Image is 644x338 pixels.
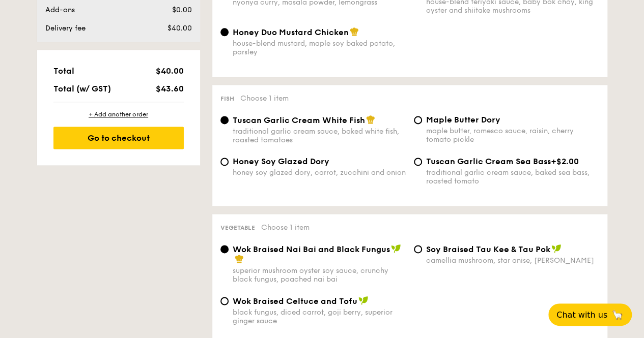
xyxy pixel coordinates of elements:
button: Chat with us🦙 [548,303,632,326]
span: Honey Duo Mustard Chicken [233,27,349,37]
input: Honey Duo Mustard Chickenhouse-blend mustard, maple soy baked potato, parsley [220,28,229,36]
span: $40.00 [155,66,183,76]
img: icon-vegan.f8ff3823.svg [391,244,401,253]
input: Wok Braised Celtuce and Tofublack fungus, diced carrot, goji berry, superior ginger sauce [220,297,229,305]
span: Fish [220,95,234,102]
input: Tuscan Garlic Cream White Fishtraditional garlic cream sauce, baked white fish, roasted tomatoes [220,116,229,124]
span: Choose 1 item [240,94,289,103]
span: Honey Soy Glazed Dory [233,157,329,166]
span: 🦙 [611,309,624,321]
span: Total [53,66,74,76]
span: Wok Braised Nai Bai and Black Fungus [233,244,390,254]
div: maple butter, romesco sauce, raisin, cherry tomato pickle [426,127,599,144]
span: Chat with us [556,310,607,320]
span: ⁠Soy Braised Tau Kee & Tau Pok [426,244,550,254]
span: $0.00 [172,6,191,14]
div: traditional garlic cream sauce, baked sea bass, roasted tomato [426,168,599,186]
img: icon-vegan.f8ff3823.svg [358,296,369,305]
input: Maple Butter Dorymaple butter, romesco sauce, raisin, cherry tomato pickle [414,116,422,124]
span: $43.60 [155,84,183,94]
span: $40.00 [167,24,191,33]
span: Wok Braised Celtuce and Tofu [233,296,357,306]
span: Tuscan Garlic Cream White Fish [233,115,365,125]
span: Tuscan Garlic Cream Sea Bass [426,157,551,166]
img: icon-vegan.f8ff3823.svg [551,244,562,253]
div: + Add another order [53,110,184,118]
span: Choose 1 item [261,223,310,232]
span: Delivery fee [45,24,86,33]
div: black fungus, diced carrot, goji berry, superior ginger sauce [233,308,406,325]
img: icon-chef-hat.a58ddaea.svg [366,115,375,124]
span: Maple Butter Dory [426,115,500,125]
div: house-blend mustard, maple soy baked potato, parsley [233,39,406,56]
div: superior mushroom oyster soy sauce, crunchy black fungus, poached nai bai [233,266,406,284]
span: Vegetable [220,224,255,231]
input: ⁠Soy Braised Tau Kee & Tau Pokcamellia mushroom, star anise, [PERSON_NAME] [414,245,422,253]
img: icon-chef-hat.a58ddaea.svg [235,254,244,263]
span: +$2.00 [551,157,579,166]
div: camellia mushroom, star anise, [PERSON_NAME] [426,256,599,265]
img: icon-chef-hat.a58ddaea.svg [350,27,359,36]
input: Wok Braised Nai Bai and Black Fungussuperior mushroom oyster soy sauce, crunchy black fungus, poa... [220,245,229,253]
input: Tuscan Garlic Cream Sea Bass+$2.00traditional garlic cream sauce, baked sea bass, roasted tomato [414,158,422,166]
div: honey soy glazed dory, carrot, zucchini and onion [233,168,406,177]
span: Add-ons [45,6,75,14]
input: Honey Soy Glazed Doryhoney soy glazed dory, carrot, zucchini and onion [220,158,229,166]
span: Total (w/ GST) [53,84,111,94]
div: Go to checkout [53,127,184,149]
div: traditional garlic cream sauce, baked white fish, roasted tomatoes [233,127,406,144]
